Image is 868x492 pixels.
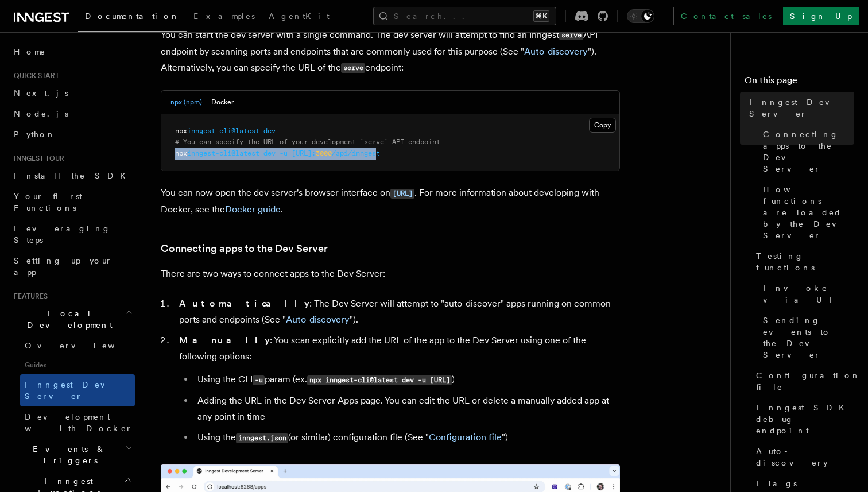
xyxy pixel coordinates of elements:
a: Auto-discovery [524,46,588,57]
span: dev [263,127,276,135]
span: 3000 [316,149,332,157]
span: Local Development [9,308,125,331]
span: Guides [20,356,135,374]
a: Invoke via UI [758,278,854,310]
a: Install the SDK [9,165,135,186]
a: Contact sales [673,7,778,25]
a: Sending events to the Dev Server [758,310,854,365]
button: npx (npm) [170,91,202,114]
a: Auto-discovery [751,441,854,473]
a: Testing functions [751,246,854,278]
li: Using the CLI param (ex. ) [194,371,620,388]
a: Examples [187,3,262,31]
a: Configuration file [429,432,502,443]
span: Auto-discovery [756,445,854,468]
span: Next.js [14,88,68,98]
span: Examples [193,11,255,21]
span: npx [175,149,187,157]
span: Python [14,130,56,139]
span: Install the SDK [14,171,133,180]
span: npx [175,127,187,135]
span: Features [9,292,48,301]
button: Docker [211,91,234,114]
a: Inngest Dev Server [745,92,854,124]
a: Node.js [9,103,135,124]
span: Home [14,46,46,57]
strong: Automatically [179,298,309,309]
span: Your first Functions [14,192,82,212]
span: -u [280,149,288,157]
button: Copy [589,118,616,133]
span: Sending events to the Dev Server [763,315,854,361]
span: Node.js [14,109,68,118]
span: Inngest SDK debug endpoint [756,402,854,436]
p: You can start the dev server with a single command. The dev server will attempt to find an Innges... [161,27,620,76]
li: : You scan explicitly add the URL of the app to the Dev Server using one of the following options: [176,332,620,446]
a: How functions are loaded by the Dev Server [758,179,854,246]
button: Events & Triggers [9,439,135,471]
span: dev [263,149,276,157]
p: You can now open the dev server's browser interface on . For more information about developing wi... [161,185,620,218]
a: Documentation [78,3,187,32]
span: How functions are loaded by the Dev Server [763,184,854,241]
h4: On this page [745,73,854,92]
a: Leveraging Steps [9,218,135,250]
a: Docker guide [225,204,281,215]
code: npx inngest-cli@latest dev -u [URL] [307,375,452,385]
li: Using the (or similar) configuration file (See " ") [194,429,620,446]
code: -u [253,375,265,385]
span: Testing functions [756,250,854,273]
div: Local Development [9,335,135,439]
a: Python [9,124,135,145]
p: There are two ways to connect apps to the Dev Server: [161,266,620,282]
span: Leveraging Steps [14,224,111,245]
code: serve [559,30,583,40]
code: inngest.json [236,433,288,443]
li: Adding the URL in the Dev Server Apps page. You can edit the URL or delete a manually added app a... [194,393,620,425]
span: [URL]: [292,149,316,157]
a: Inngest Dev Server [20,374,135,406]
span: Flags [756,478,797,489]
span: Setting up your app [14,256,113,277]
code: serve [341,63,365,73]
span: /api/inngest [332,149,380,157]
a: Overview [20,335,135,356]
li: : The Dev Server will attempt to "auto-discover" apps running on common ports and endpoints (See ... [176,296,620,328]
a: Connecting apps to the Dev Server [758,124,854,179]
a: Development with Docker [20,406,135,439]
span: Inngest Dev Server [25,380,123,401]
span: Events & Triggers [9,443,125,466]
span: inngest-cli@latest [187,149,259,157]
a: Setting up your app [9,250,135,282]
a: Connecting apps to the Dev Server [161,241,328,257]
span: Documentation [85,11,180,21]
a: Configuration file [751,365,854,397]
span: Quick start [9,71,59,80]
span: inngest-cli@latest [187,127,259,135]
span: Configuration file [756,370,861,393]
span: Inngest Dev Server [749,96,854,119]
kbd: ⌘K [533,10,549,22]
span: Invoke via UI [763,282,854,305]
a: Home [9,41,135,62]
a: Auto-discovery [286,314,350,325]
button: Toggle dark mode [627,9,654,23]
a: Your first Functions [9,186,135,218]
a: Inngest SDK debug endpoint [751,397,854,441]
span: AgentKit [269,11,330,21]
strong: Manually [179,335,270,346]
span: # You can specify the URL of your development `serve` API endpoint [175,138,440,146]
code: [URL] [390,189,414,199]
span: Development with Docker [25,412,133,433]
a: Sign Up [783,7,859,25]
span: Overview [25,341,143,350]
a: AgentKit [262,3,336,31]
span: Inngest tour [9,154,64,163]
a: [URL] [390,187,414,198]
button: Search...⌘K [373,7,556,25]
a: Next.js [9,83,135,103]
button: Local Development [9,303,135,335]
span: Connecting apps to the Dev Server [763,129,854,175]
